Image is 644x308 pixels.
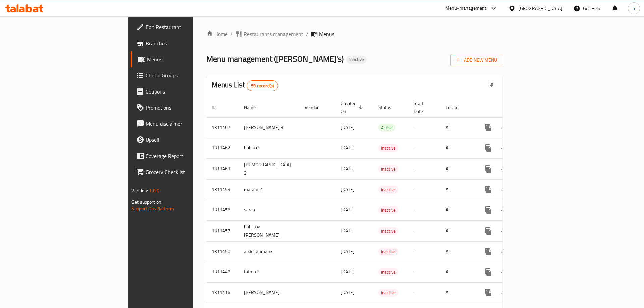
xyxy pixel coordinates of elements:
div: Inactive [378,289,398,297]
span: [DATE] [341,205,355,214]
td: fatma 3 [238,262,299,282]
span: Inactive [378,186,398,194]
li: / [306,30,308,38]
button: Change Status [496,182,513,198]
td: - [408,282,440,303]
span: Get support on: [131,198,162,206]
a: Grocery Checklist [131,164,236,180]
span: Vendor [305,103,327,111]
span: Version: [131,186,148,195]
span: Coverage Report [146,152,230,160]
span: Edit Restaurant [146,23,230,31]
span: Menus [147,55,230,63]
a: Coverage Report [131,148,236,164]
button: Change Status [496,202,513,218]
div: Inactive [378,144,398,152]
span: [DATE] [341,247,355,256]
span: 1.0.0 [149,186,159,195]
button: more [480,223,496,239]
button: more [480,244,496,260]
button: more [480,202,496,218]
td: maram 2 [238,179,299,200]
td: All [440,220,475,241]
td: All [440,179,475,200]
div: Inactive [378,227,398,235]
th: Actions [475,97,550,118]
span: [DATE] [341,226,355,235]
button: Change Status [496,285,513,301]
span: [DATE] [341,123,355,132]
h2: Menus List [212,80,278,91]
a: Menu disclaimer [131,116,236,132]
span: Locale [446,103,467,111]
span: Inactive [378,248,398,256]
a: Branches [131,35,236,51]
button: more [480,140,496,156]
button: Change Status [496,120,513,136]
button: Change Status [496,161,513,177]
span: Menus [319,30,334,38]
button: more [480,161,496,177]
div: [GEOGRAPHIC_DATA] [518,5,562,12]
td: All [440,282,475,303]
td: - [408,241,440,262]
td: [DEMOGRAPHIC_DATA] 3 [238,158,299,179]
span: Inactive [346,57,367,62]
nav: breadcrumb [206,30,502,38]
span: Start Date [414,99,432,115]
td: All [440,117,475,138]
div: Export file [484,78,500,94]
span: Inactive [378,289,398,297]
span: 59 record(s) [247,83,278,89]
span: Promotions [146,104,230,112]
span: Inactive [378,144,398,152]
a: Edit Restaurant [131,19,236,35]
a: Coupons [131,83,236,100]
div: Active [378,124,395,132]
td: - [408,220,440,241]
td: - [408,158,440,179]
a: Support.OpsPlatform [131,204,174,213]
td: habiibaa [PERSON_NAME] [238,220,299,241]
button: Change Status [496,244,513,260]
td: [PERSON_NAME] [238,282,299,303]
td: [PERSON_NAME] 3 [238,117,299,138]
span: Grocery Checklist [146,168,230,176]
a: Menus [131,51,236,67]
span: Restaurants management [244,30,303,38]
span: Inactive [378,165,398,173]
span: [DATE] [341,267,355,276]
button: more [480,264,496,280]
button: Change Status [496,264,513,280]
td: All [440,200,475,220]
a: Upsell [131,132,236,148]
td: abdelrahman3 [238,241,299,262]
td: saraa [238,200,299,220]
td: habiba3 [238,138,299,158]
td: All [440,241,475,262]
span: Inactive [378,227,398,235]
td: All [440,138,475,158]
a: Choice Groups [131,67,236,83]
button: more [480,182,496,198]
span: Branches [146,39,230,47]
td: - [408,200,440,220]
td: - [408,138,440,158]
span: Inactive [378,268,398,276]
span: Status [378,103,400,111]
div: Menu-management [445,4,487,12]
span: Upsell [146,136,230,144]
span: [DATE] [341,288,355,297]
button: more [480,120,496,136]
span: Menu disclaimer [146,120,230,128]
span: [DATE] [341,164,355,173]
td: All [440,158,475,179]
button: more [480,285,496,301]
button: Change Status [496,140,513,156]
td: - [408,262,440,282]
button: Change Status [496,223,513,239]
div: Inactive [378,206,398,214]
a: Restaurants management [235,30,303,38]
td: - [408,117,440,138]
